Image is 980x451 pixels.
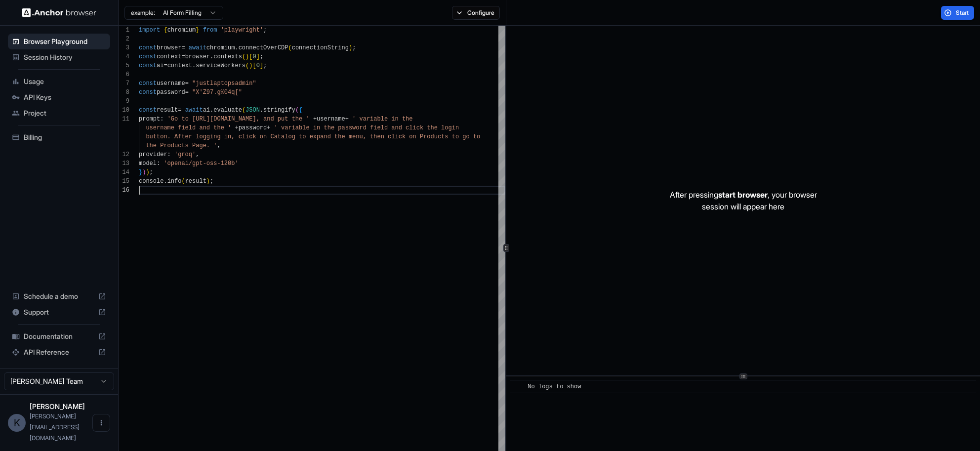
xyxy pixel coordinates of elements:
div: 6 [119,70,129,79]
span: { [163,27,167,34]
span: in [452,124,459,131]
span: serviceWorkers [196,62,245,69]
span: const [139,53,157,60]
span: : [167,151,171,158]
span: password [239,124,267,131]
span: username field and the ' [146,124,231,131]
span: context [157,53,181,60]
span: . [235,44,238,51]
span: username [317,116,345,123]
span: chromium [206,44,235,51]
div: 12 [119,150,129,159]
span: ] [260,62,263,69]
span: Browser Playground [24,37,106,46]
span: info [167,178,182,185]
span: = [181,44,185,51]
span: result [157,107,178,114]
span: 0 [256,62,260,69]
span: ] [256,53,260,60]
span: = [178,107,181,114]
div: 10 [119,106,129,115]
button: Configure [452,6,500,20]
div: Schedule a demo [8,288,110,304]
div: 9 [119,97,129,106]
div: 16 [119,186,129,195]
div: Support [8,304,110,320]
span: "justlaptopsadmin" [192,80,256,87]
span: username [157,80,185,87]
span: ; [263,62,267,69]
span: = [163,62,167,69]
span: Project [24,108,106,118]
div: 11 [119,115,129,123]
span: ) [206,178,210,185]
span: contexts [213,53,242,60]
span: ( [245,62,249,69]
span: ) [245,53,249,60]
span: console [139,178,163,185]
span: context [167,62,192,69]
span: chromium [167,27,196,34]
span: stringify [263,107,295,114]
button: Start [941,6,974,20]
span: } [139,169,142,176]
span: [ [249,53,252,60]
span: ( [242,53,245,60]
span: + [235,124,238,131]
span: Schedule a demo [24,291,94,301]
span: + [345,116,349,123]
div: 8 [119,88,129,97]
span: = [185,80,189,87]
span: browser [157,44,181,51]
span: = [181,53,185,60]
span: . [163,178,167,185]
div: Browser Playground [8,34,110,49]
span: API Reference [24,347,94,357]
span: ai [203,107,210,114]
span: provider [139,151,167,158]
span: } [196,27,199,34]
span: . [210,107,213,114]
div: Documentation [8,328,110,344]
span: . [260,107,263,114]
span: connectOverCDP [239,44,288,51]
button: Open menu [92,414,110,432]
span: result [185,178,206,185]
span: ) [249,62,252,69]
span: evaluate [213,107,242,114]
div: 15 [119,177,129,186]
span: ' variable in the [352,116,412,123]
span: ai [157,62,163,69]
span: JSON [245,107,260,114]
div: 2 [119,35,129,43]
span: Support [24,307,94,317]
span: ) [146,169,149,176]
span: ( [242,107,245,114]
div: Session History [8,49,110,65]
span: ' variable in the password field and click the log [274,124,452,131]
div: API Keys [8,89,110,105]
span: connectionString [292,44,349,51]
span: const [139,44,157,51]
span: "X'Z97.g%04q[" [192,89,242,96]
span: : [160,116,163,123]
span: Usage [24,77,106,86]
span: browser [185,53,210,60]
span: 'playwright' [221,27,263,34]
div: API Reference [8,344,110,360]
span: Billing [24,132,106,142]
span: ) [349,44,352,51]
span: const [139,89,157,96]
div: 13 [119,159,129,168]
div: Usage [8,74,110,89]
span: Documentation [24,331,94,341]
span: the Products Page. ' [146,142,217,149]
span: await [185,107,203,114]
div: Project [8,105,110,121]
div: 7 [119,79,129,88]
span: 0 [252,53,256,60]
span: ( [288,44,292,51]
span: ut the ' [281,116,310,123]
span: await [189,44,206,51]
span: ; [150,169,153,176]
